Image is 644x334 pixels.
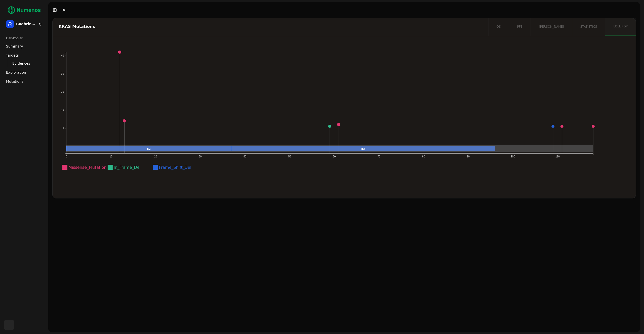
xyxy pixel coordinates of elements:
text: 70 [378,155,381,158]
text: 0 [62,127,64,130]
text: 20 [154,155,157,158]
text: In_Frame_Del [114,165,141,170]
text: Frame_Shift_Del [159,165,191,170]
span: Summary [6,44,23,49]
span: Targets [6,53,19,58]
span: Mutations [6,79,23,84]
text: E2 [147,147,151,150]
text: E3 [361,147,365,150]
span: Boehringer Ingelheim [16,22,36,26]
text: 100 [511,155,515,158]
a: Summary [4,42,44,50]
text: 20 [61,91,64,93]
text: 30 [61,72,64,75]
a: Targets [4,51,44,59]
button: Boehringer Ingelheim [4,18,44,30]
span: Evidences [12,61,30,66]
text: 10 [110,155,113,158]
a: Exploration [4,68,44,76]
text: Missense_Mutation [68,165,107,170]
a: Mutations [4,77,44,86]
text: 10 [61,109,64,111]
text: 30 [199,155,202,158]
text: 90 [467,155,470,158]
text: 60 [333,155,336,158]
img: Numenos [4,4,44,16]
text: 40 [61,54,64,57]
text: 40 [244,155,247,158]
text: 80 [422,155,425,158]
text: 0 [66,155,67,158]
text: 50 [288,155,291,158]
text: 110 [556,155,560,158]
a: Evidences [10,60,38,67]
span: Exploration [6,70,26,75]
div: Oak-Poplar [4,34,44,42]
div: KRAS Mutations [59,25,481,29]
